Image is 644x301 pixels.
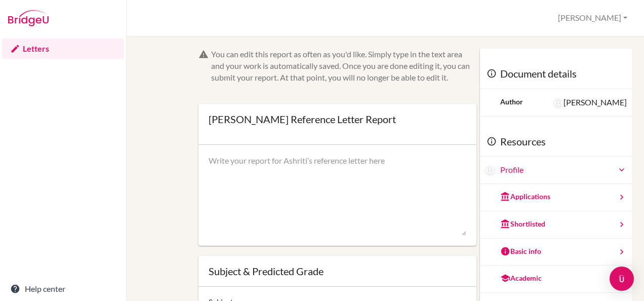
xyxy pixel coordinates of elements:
[500,164,627,176] a: Profile
[480,239,632,266] a: Basic info
[211,49,476,84] div: You can edit this report as often as you'd like. Simply type in the text area and your work is au...
[480,59,632,89] div: Document details
[553,97,627,108] div: [PERSON_NAME]
[500,97,523,107] div: Author
[480,184,632,211] a: Applications
[500,219,545,229] div: Shortlisted
[2,279,124,299] a: Help center
[553,98,563,108] img: Abigail Ferrari
[480,266,632,293] a: Academic
[610,267,634,291] div: Open Intercom Messenger
[500,246,541,256] div: Basic info
[500,273,542,283] div: Academic
[500,192,550,202] div: Applications
[209,266,466,276] div: Subject & Predicted Grade
[553,9,632,27] button: [PERSON_NAME]
[480,127,632,157] div: Resources
[209,114,396,124] div: [PERSON_NAME] Reference Letter Report
[2,39,124,59] a: Letters
[8,10,49,26] img: Bridge-U
[485,166,495,176] img: Ashriti Aggarwal
[480,211,632,239] a: Shortlisted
